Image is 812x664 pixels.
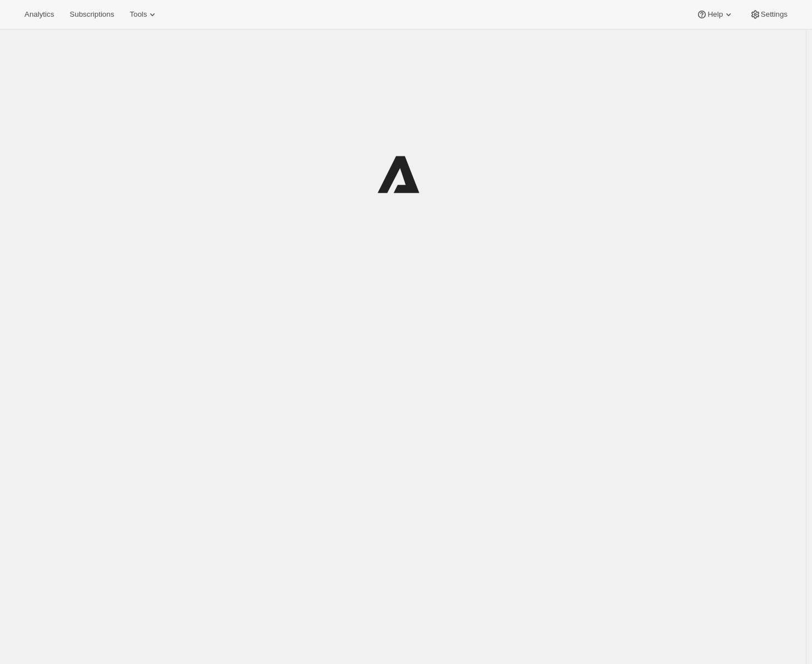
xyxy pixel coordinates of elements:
button: Analytics [18,7,61,22]
span: Tools [130,10,147,19]
span: Settings [761,10,788,19]
button: Settings [743,7,794,22]
span: Subscriptions [70,10,114,19]
button: Help [690,7,740,22]
span: Help [707,10,722,19]
button: Subscriptions [63,7,121,22]
button: Tools [123,7,165,22]
span: Analytics [24,10,54,19]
